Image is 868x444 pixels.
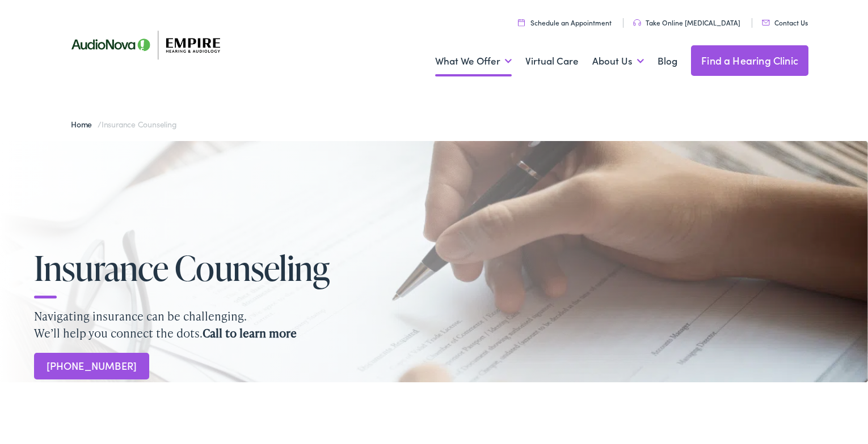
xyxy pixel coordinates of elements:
a: Home [71,118,98,130]
a: Take Online [MEDICAL_DATA] [633,18,740,27]
p: Navigating insurance can be challenging. We’ll help you connect the dots. [34,308,834,341]
a: [PHONE_NUMBER] [34,353,149,379]
span: Insurance Counseling [102,118,177,130]
strong: Call to learn more [203,325,297,341]
a: Schedule an Appointment [518,18,612,27]
a: About Us [592,40,644,82]
h1: Insurance Counseling [34,249,352,287]
a: Contact Us [762,18,808,27]
a: Blog [658,40,677,82]
a: Virtual Care [525,40,579,82]
img: utility icon [762,20,770,25]
a: What We Offer [435,40,512,82]
img: utility icon [518,19,525,26]
a: Find a Hearing Clinic [691,45,808,76]
span: / [71,118,177,130]
img: utility icon [633,19,641,26]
